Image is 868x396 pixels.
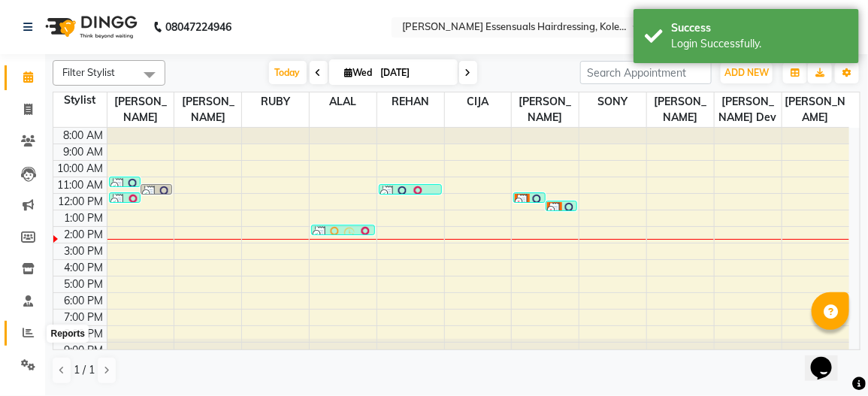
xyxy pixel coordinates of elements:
div: 8:00 AM [61,128,107,144]
div: Sajitha 1, TK03, 12:00 PM-12:30 PM, Tint Re Growth [110,193,140,202]
div: Suma M, TK01, 11:30 AM-12:00 PM, WASH AND BLAST DRY MENS (Men) [380,185,442,194]
img: logo [38,6,141,48]
div: Suma M, TK01, 11:30 AM-12:00 PM, WASH AND BLAST DRY MENS (Men) [141,185,171,194]
div: 11:00 AM [55,177,107,193]
span: [PERSON_NAME] [107,92,174,127]
span: CIJA [445,92,512,111]
div: Suma M, TK01, 11:00 AM-11:30 AM, IRONING SHOULDER LENGHTH (WOMEN) [110,177,140,186]
iframe: chat widget [805,336,853,381]
div: 3:00 PM [62,243,107,259]
span: ADD NEW [724,67,769,78]
span: ALAL [310,92,377,111]
span: RUBY [242,92,309,111]
b: 08047224946 [165,6,231,48]
span: Wed [341,67,377,78]
span: SONY [579,92,646,111]
div: 5:00 PM [62,277,107,292]
span: Filter Stylist [62,66,115,78]
input: 2025-09-03 [377,62,452,84]
span: REHAN [377,92,444,111]
span: [PERSON_NAME] [174,92,241,127]
div: Diya M, TK02, 12:30 PM-01:00 PM, DEAD SEA MINERAL DRY SS [546,201,576,210]
button: ADD NEW [721,62,773,83]
div: 10:00 AM [55,161,107,177]
div: Stylist [53,92,107,108]
div: 6:00 PM [62,293,107,309]
span: [PERSON_NAME] Dev [715,92,782,127]
input: Search Appointment [580,61,712,84]
div: Diya M, TK02, 12:00 PM-12:30 PM, DETAN FACE AND NECK [514,193,544,202]
span: 1 / 1 [74,362,95,378]
div: [PERSON_NAME], TK04, 02:00 PM-02:30 PM, IRONING BELOW SHOULDER (WOMEN) [312,225,374,234]
div: 4:00 PM [62,260,107,276]
div: 12:00 PM [56,194,107,210]
span: [PERSON_NAME] [782,92,849,127]
div: 1:00 PM [62,210,107,226]
span: [PERSON_NAME] [512,92,579,127]
div: 9:00 AM [61,144,107,160]
div: 7:00 PM [62,310,107,325]
div: Login Successfully. [671,36,848,52]
div: Reports [47,325,89,343]
div: Success [671,20,848,36]
div: 2:00 PM [62,227,107,243]
span: Today [269,61,307,84]
span: [PERSON_NAME] [647,92,714,127]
